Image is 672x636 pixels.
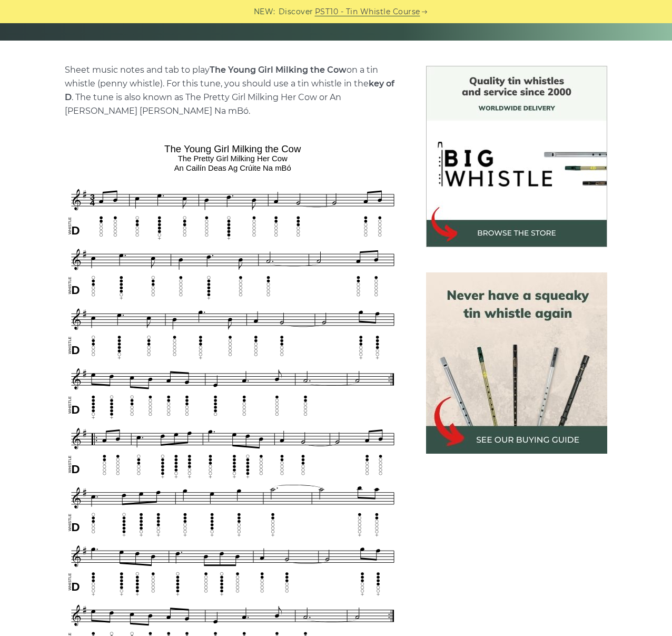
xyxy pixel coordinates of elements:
[210,65,347,75] strong: The Young Girl Milking the Cow
[279,6,313,18] span: Discover
[65,63,401,118] p: Sheet music notes and tab to play on a tin whistle (penny whistle). For this tune, you should use...
[426,66,607,247] img: BigWhistle Tin Whistle Store
[426,272,607,454] img: tin whistle buying guide
[315,6,420,18] a: PST10 - Tin Whistle Course
[254,6,275,18] span: NEW:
